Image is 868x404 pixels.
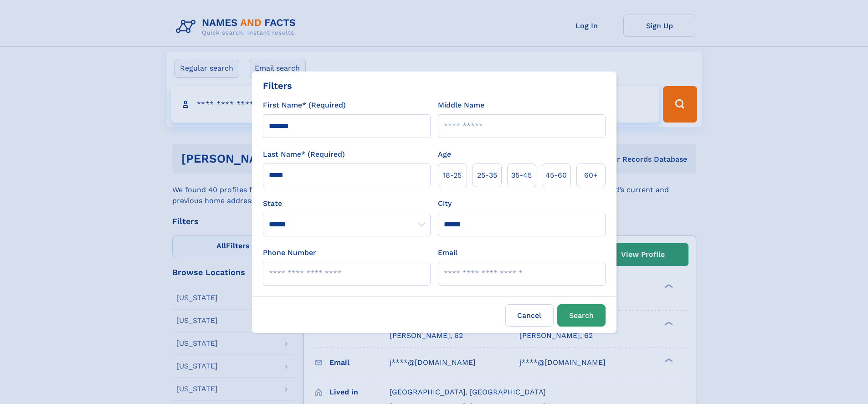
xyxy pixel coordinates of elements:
label: Cancel [505,304,554,327]
label: Last Name* (Required) [263,149,345,160]
span: 60+ [584,170,598,181]
span: 25‑35 [477,170,497,181]
label: Email [438,247,457,258]
span: 45‑60 [545,170,567,181]
label: Phone Number [263,247,316,258]
label: Age [438,149,451,160]
label: State [263,198,431,209]
div: Filters [263,79,292,92]
label: First Name* (Required) [263,100,346,111]
span: 18‑25 [443,170,462,181]
button: Search [557,304,606,327]
label: Middle Name [438,100,484,111]
label: City [438,198,452,209]
span: 35‑45 [511,170,532,181]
